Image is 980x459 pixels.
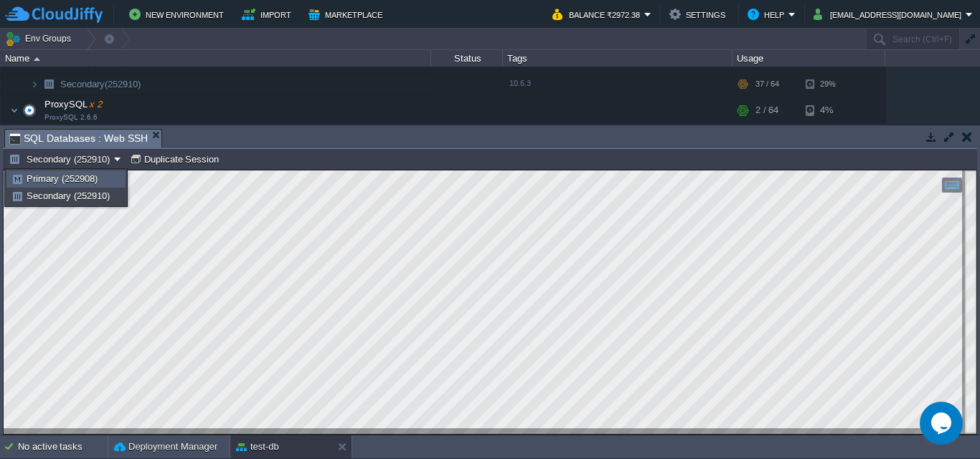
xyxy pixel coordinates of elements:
div: No active tasks [18,435,108,458]
button: Secondary (252910) [9,153,114,165]
img: AMDAwAAAACH5BAEAAAAALAAAAAABAAEAAAICRAEAOw== [30,73,39,95]
img: AMDAwAAAACH5BAEAAAAALAAAAAABAAEAAAICRAEAOw== [19,96,39,125]
button: Marketplace [308,6,387,23]
span: Secondary [59,78,143,90]
img: AMDAwAAAACH5BAEAAAAALAAAAAABAAEAAAICRAEAOw== [10,96,19,125]
span: ProxySQL 2.6.6 [44,113,98,122]
div: 4% [806,96,852,125]
button: [EMAIL_ADDRESS][DOMAIN_NAME] [814,6,966,23]
span: ProxySQL [43,98,104,110]
span: x 2 [88,99,102,110]
div: 29% [806,73,852,95]
div: Status [432,50,502,67]
button: Help [748,6,788,23]
button: test-db [236,440,279,454]
a: Secondary (252910) [7,188,125,204]
img: AMDAwAAAACH5BAEAAAAALAAAAAABAAEAAAICRAEAOw== [39,73,59,95]
a: Secondary(252910) [59,78,143,90]
div: 2 / 64 [755,96,778,125]
button: Import [242,6,296,23]
img: CloudJiffy [5,6,103,24]
iframe: chat widget [920,402,966,445]
span: Primary (252908) [27,173,98,184]
button: Deployment Manager [114,440,217,454]
div: Name [1,50,430,67]
button: Balance ₹2972.38 [552,6,644,23]
button: Settings [669,6,730,23]
div: Usage [733,50,885,67]
img: AMDAwAAAACH5BAEAAAAALAAAAAABAAEAAAICRAEAOw== [34,57,40,61]
span: SQL Databases : Web SSH [9,130,148,148]
span: (252910) [105,79,141,90]
span: Secondary (252910) [27,190,110,201]
span: 10.6.3 [509,79,531,87]
a: ProxySQLx 2ProxySQL 2.6.6 [43,99,104,110]
button: Env Groups [5,29,76,49]
a: Primary (252908) [7,171,125,187]
div: 37 / 64 [755,73,779,95]
button: New Environment [129,6,228,23]
button: Duplicate Session [130,153,224,165]
div: Tags [504,50,732,67]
